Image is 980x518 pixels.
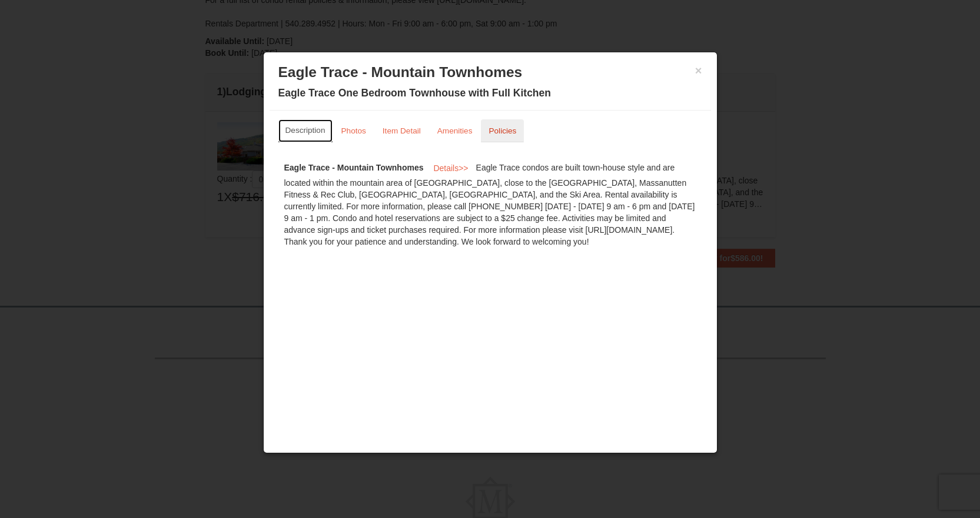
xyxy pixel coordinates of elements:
[433,163,459,173] span: Details
[437,126,473,135] small: Amenities
[383,126,421,135] small: Item Detail
[285,126,325,135] small: Description
[278,87,702,99] h4: Eagle Trace One Bedroom Townhouse with Full Kitchen
[278,64,702,81] h3: Eagle Trace - Mountain Townhomes
[375,119,428,142] a: Item Detail
[481,119,524,142] a: Policies
[284,163,424,172] strong: Eagle Trace - Mountain Townhomes
[426,159,476,177] button: Details>>
[341,126,366,135] small: Photos
[278,153,702,253] div: Eagle Trace condos are built town-house style and are located within the mountain area of [GEOGRA...
[278,119,333,142] a: Description
[695,65,702,76] button: ×
[489,126,516,135] small: Policies
[334,119,374,142] a: Photos
[430,119,480,142] a: Amenities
